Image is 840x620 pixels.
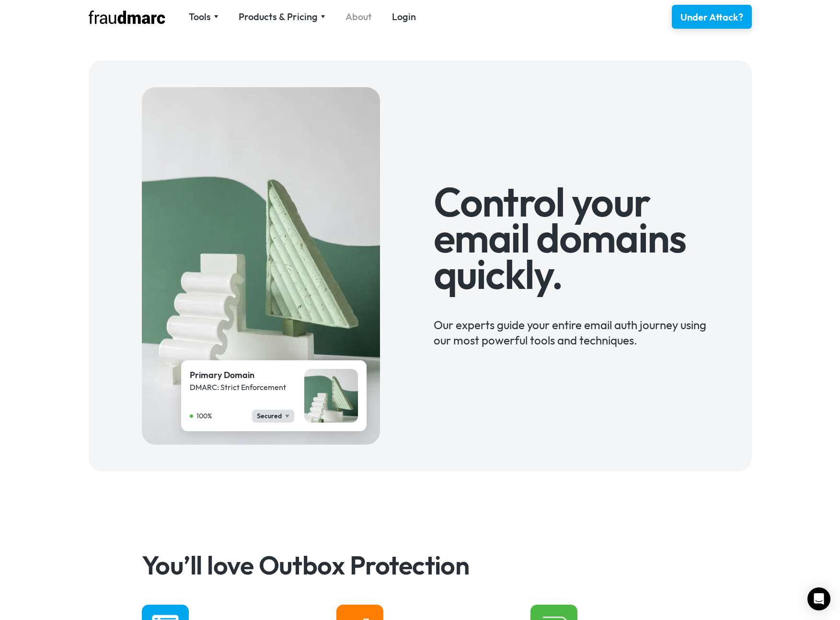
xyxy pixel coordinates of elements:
[189,10,211,23] div: Tools
[672,5,752,29] a: Under Attack?
[807,587,830,610] div: Open Intercom Messenger
[196,411,212,421] div: 100%
[142,552,698,578] h3: You’ll love Outbox Protection
[345,10,372,23] a: About
[257,411,282,421] div: Secured
[190,381,294,393] div: DMARC: Strict Enforcement
[392,10,416,23] a: Login
[239,10,325,23] div: Products & Pricing
[189,10,219,23] div: Tools
[680,11,743,24] div: Under Attack?
[239,10,318,23] div: Products & Pricing
[434,303,725,348] div: Our experts guide your entire email auth journey using our most powerful tools and techniques.
[434,184,725,293] h1: Control your email domains quickly.
[190,369,294,381] div: Primary Domain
